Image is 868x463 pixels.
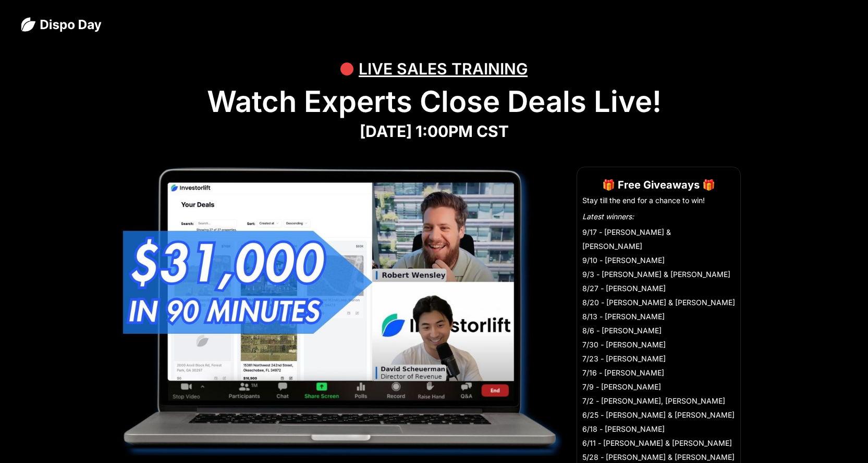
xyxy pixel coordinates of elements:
h1: Watch Experts Close Deals Live! [21,84,847,119]
div: LIVE SALES TRAINING [359,53,528,84]
strong: 🎁 Free Giveaways 🎁 [602,179,715,191]
em: Latest winners: [582,212,634,221]
li: Stay till the end for a chance to win! [582,195,735,206]
strong: [DATE] 1:00PM CST [360,122,509,141]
